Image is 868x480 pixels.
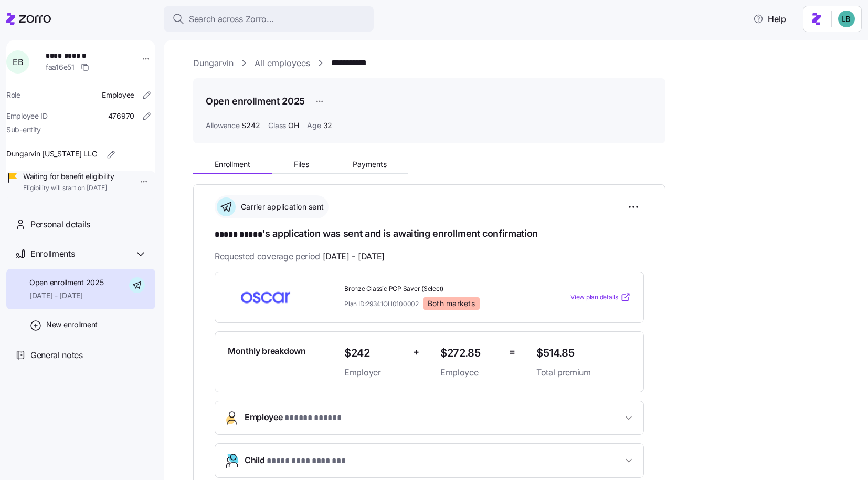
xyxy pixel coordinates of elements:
span: OH [288,120,299,131]
span: Plan ID: 29341OH0100002 [344,299,419,308]
span: Employee ID [6,111,48,121]
span: View plan details [570,293,618,302]
span: [DATE] - [DATE] [29,290,103,301]
span: Total premium [536,366,631,379]
span: $514.85 [536,345,631,362]
span: Age [307,120,321,131]
a: View plan details [570,292,631,302]
span: Child [245,454,345,468]
span: Waiting for benefit eligibility [23,171,114,182]
span: Enrollment [215,161,250,168]
span: Employee [102,90,134,100]
span: Requested coverage period [215,250,385,263]
span: + [413,345,419,360]
span: Eligibility will start on [DATE] [23,184,114,193]
span: faa16e51 [46,62,75,72]
span: Help [753,13,786,25]
span: $242 [241,120,260,131]
a: All employees [255,57,310,70]
span: Bronze Classic PCP Saver (Select) [344,285,528,294]
span: Search across Zorro... [189,13,274,26]
a: Dungarvin [193,57,234,70]
span: E B [13,58,23,66]
span: Open enrollment 2025 [29,277,103,288]
span: General notes [30,349,83,362]
span: New enrollment [46,319,98,330]
span: $242 [344,345,405,362]
span: Enrollments [30,247,75,260]
img: 55738f7c4ee29e912ff6c7eae6e0401b [838,11,855,27]
h1: 's application was sent and is awaiting enrollment confirmation [215,227,644,242]
span: = [509,345,515,360]
span: Sub-entity [6,124,41,135]
span: Employer [344,366,405,379]
span: 476970 [108,111,134,121]
span: Role [6,90,20,100]
span: Employee [245,411,341,425]
span: 32 [323,120,332,131]
span: Class [268,120,286,131]
h1: Open enrollment 2025 [206,95,305,108]
img: Oscar [228,285,303,309]
span: Personal details [30,218,90,231]
span: $272.85 [440,345,501,362]
span: Dungarvin [US_STATE] LLC [6,149,97,159]
span: Both markets [428,299,475,308]
span: Monthly breakdown [228,345,306,358]
span: Allowance [206,120,239,131]
span: Employee [440,366,501,379]
span: [DATE] - [DATE] [323,250,385,263]
span: Carrier application sent [238,202,324,212]
button: Help [745,8,795,29]
span: Payments [353,161,387,168]
span: Files [294,161,309,168]
button: Search across Zorro... [164,6,374,32]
